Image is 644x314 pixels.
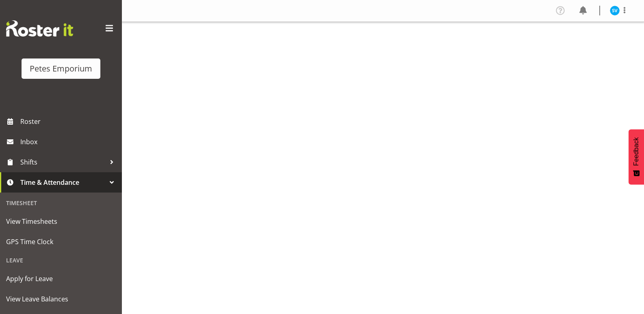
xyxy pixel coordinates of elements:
span: Apply for Leave [6,273,116,285]
div: Leave [2,252,120,269]
span: GPS Time Clock [6,236,116,248]
a: GPS Time Clock [2,232,120,252]
span: View Leave Balances [6,293,116,305]
img: Rosterit website logo [6,20,73,37]
span: Time & Attendance [20,176,106,188]
div: Petes Emporium [30,63,92,75]
span: Inbox [20,136,118,148]
a: View Timesheets [2,211,120,232]
span: View Timesheets [6,215,116,227]
span: Roster [20,115,118,128]
a: View Leave Balances [2,289,120,309]
div: Timesheet [2,195,120,211]
img: sasha-vandervalk6911.jpg [610,6,620,15]
button: Feedback - Show survey [629,129,644,184]
a: Apply for Leave [2,269,120,289]
span: Shifts [20,156,106,168]
span: Feedback [633,137,640,166]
